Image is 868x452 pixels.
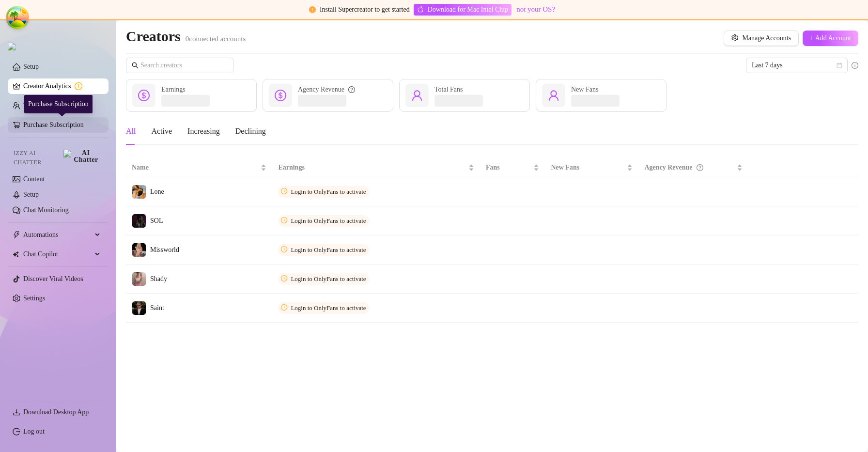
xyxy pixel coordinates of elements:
[278,162,466,173] span: Earnings
[291,217,366,224] span: Login to OnlyFans to activate
[724,31,799,46] button: Manage Accounts
[161,86,186,93] span: Earnings
[291,275,366,282] span: Login to OnlyFans to activate
[150,246,179,253] span: Missworld
[837,62,842,68] span: calendar
[281,246,287,252] span: clock-circle
[138,90,150,101] span: dollar-circle
[516,5,555,13] a: not your OS?
[23,175,45,183] a: Content
[23,102,65,109] a: Team Analytics
[132,272,146,286] img: Shady
[752,58,842,73] span: Last 7 days
[140,60,220,71] input: Search creators
[320,6,410,13] span: Install Supercreator to get started
[13,251,19,258] img: Chat Copilot
[132,162,259,173] span: Name
[132,301,146,315] img: Saint
[281,275,287,281] span: clock-circle
[434,86,463,93] span: Total Fans
[545,158,638,177] th: New Fans
[23,227,92,243] span: Automations
[13,231,20,239] span: thunderbolt
[24,95,93,113] div: Purchase Subscription
[281,188,287,194] span: clock-circle
[281,217,287,223] span: clock-circle
[23,191,39,198] a: Setup
[810,34,851,42] span: + Add Account
[548,90,559,101] span: user
[417,6,424,13] span: apple
[644,162,735,173] div: Agency Revenue
[63,150,101,163] img: AI Chatter
[281,304,287,311] span: clock-circle
[414,4,511,16] a: Download for Mac Intel Chip
[298,84,355,95] div: Agency Revenue
[126,125,136,137] div: All
[132,62,139,69] span: search
[150,217,163,224] span: SOL
[551,162,625,173] span: New Fans
[150,304,164,312] span: Saint
[275,90,286,101] span: dollar-circle
[411,90,423,101] span: user
[731,34,738,41] span: setting
[486,162,531,173] span: Fans
[186,35,246,43] span: 0 connected accounts
[151,125,172,137] div: Active
[272,158,480,177] th: Earnings
[23,117,101,133] a: Purchase Subscription
[571,86,598,93] span: New Fans
[428,4,508,15] span: Download for Mac Intel Chip
[23,63,39,70] a: Setup
[23,275,83,282] a: Discover Viral Videos
[23,247,92,262] span: Chat Copilot
[291,304,366,312] span: Login to OnlyFans to activate
[14,149,60,167] span: Izzy AI Chatter
[13,408,20,416] span: download
[8,8,27,27] button: Open Tanstack query devtools
[291,246,366,253] span: Login to OnlyFans to activate
[187,125,220,137] div: Increasing
[132,243,146,257] img: Missworld
[235,125,266,137] div: Declining
[132,214,146,228] img: SOL
[126,27,246,46] h2: Creators
[23,295,45,302] a: Settings
[803,31,858,46] button: + Add Account
[23,428,45,435] a: Log out
[23,78,101,94] a: Creator Analytics exclamation-circle
[480,158,545,177] th: Fans
[23,206,69,214] a: Chat Monitoring
[150,275,167,282] span: Shady
[697,162,703,173] span: question-circle
[132,185,146,199] img: Lone
[126,158,272,177] th: Name
[23,408,89,416] span: Download Desktop App
[742,34,791,42] span: Manage Accounts
[852,62,858,69] span: info-circle
[291,188,366,195] span: Login to OnlyFans to activate
[348,84,355,95] span: question-circle
[309,6,316,13] span: exclamation-circle
[8,43,15,50] img: logo.svg
[150,188,164,195] span: Lone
